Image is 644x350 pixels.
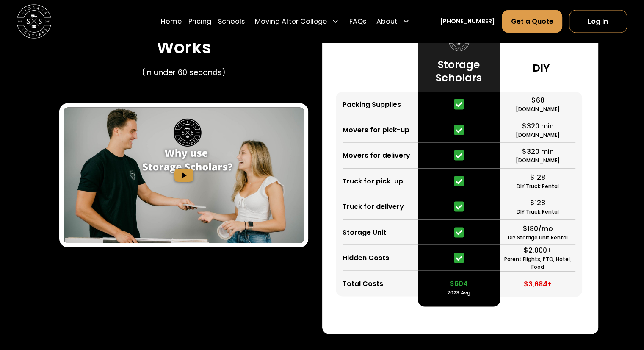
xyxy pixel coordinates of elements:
div: DIY Truck Rental [517,208,559,215]
div: Packing Supplies [343,99,401,109]
div: Truck for pick-up [343,176,403,186]
div: Parent Flights, PTO, Hotel, Food [500,255,575,270]
a: Home [161,9,182,33]
div: DIY Storage Unit Rental [508,233,568,241]
div: $180/mo [522,223,553,233]
div: [DOMAIN_NAME] [516,156,560,164]
div: $320 min [522,146,553,156]
div: Moving After College [252,9,342,33]
div: $2,000+ [523,245,552,255]
a: Log In [569,10,627,33]
div: Movers for delivery [343,150,410,160]
a: Get a Quote [502,10,562,33]
div: [DOMAIN_NAME] [516,105,560,113]
div: Storage Unit [343,227,386,237]
div: $604 [450,278,468,289]
div: $128 [530,197,545,208]
h3: Storage Scholars [425,58,493,84]
a: [PHONE_NUMBER] [440,17,495,26]
div: About [376,16,398,26]
a: Pricing [188,9,211,33]
div: About [373,9,413,33]
div: Hidden Costs [343,253,389,263]
div: 2023 Avg [447,289,470,296]
div: $320 min [522,121,553,131]
div: $3,684+ [524,279,552,289]
div: Moving After College [255,16,327,26]
p: (In under 60 seconds) [142,66,226,78]
div: $128 [530,172,545,182]
div: DIY Truck Rental [517,182,559,190]
div: Total Costs [343,278,383,289]
div: Truck for delivery [343,201,404,211]
a: open lightbox [64,107,304,243]
div: Movers for pick-up [343,125,409,135]
img: Storage Scholars main logo [17,4,51,39]
div: [DOMAIN_NAME] [516,131,560,139]
a: Schools [218,9,245,33]
h3: DIY [533,61,550,74]
img: Storage Scholars - How it Works video. [64,107,304,243]
a: FAQs [349,9,366,33]
div: $68 [531,95,544,105]
h3: Learn How Storage Scholars Works [59,17,308,58]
